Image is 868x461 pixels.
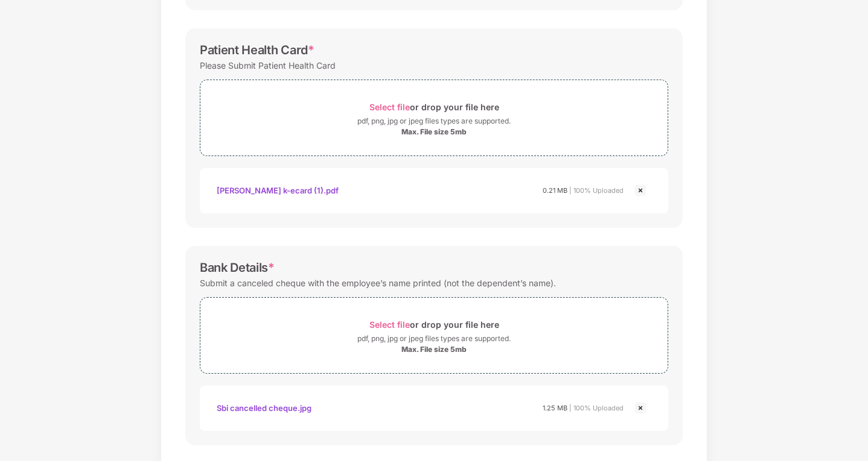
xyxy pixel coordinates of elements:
span: | 100% Uploaded [569,404,624,412]
span: Select fileor drop your file herepdf, png, jpg or jpeg files types are supported.Max. File size 5mb [200,307,668,364]
img: svg+xml;base64,PHN2ZyBpZD0iQ3Jvc3MtMjR4MjQiIHhtbG5zPSJodHRwOi8vd3d3LnczLm9yZy8yMDAwL3N2ZyIgd2lkdG... [633,183,648,198]
div: pdf, png, jpg or jpeg files types are supported. [357,333,511,345]
div: pdf, png, jpg or jpeg files types are supported. [357,115,511,127]
div: [PERSON_NAME] k-ecard (1).pdf [217,180,339,201]
div: Submit a canceled cheque with the employee’s name printed (not the dependent’s name). [200,275,556,291]
div: Please Submit Patient Health Card [200,57,336,74]
span: Select file [369,102,410,112]
div: Bank Details [200,260,275,275]
img: svg+xml;base64,PHN2ZyBpZD0iQ3Jvc3MtMjR4MjQiIHhtbG5zPSJodHRwOi8vd3d3LnczLm9yZy8yMDAwL3N2ZyIgd2lkdG... [633,401,648,415]
span: 0.21 MB [543,186,567,195]
span: 1.25 MB [543,404,567,412]
div: Patient Health Card [200,43,314,57]
span: | 100% Uploaded [569,186,624,195]
div: or drop your file here [369,99,499,115]
div: Max. File size 5mb [401,345,467,354]
div: Max. File size 5mb [401,127,467,137]
span: Select fileor drop your file herepdf, png, jpg or jpeg files types are supported.Max. File size 5mb [200,89,668,146]
div: or drop your file here [369,316,499,333]
span: Select file [369,319,410,330]
div: Sbi cancelled cheque.jpg [217,398,311,418]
